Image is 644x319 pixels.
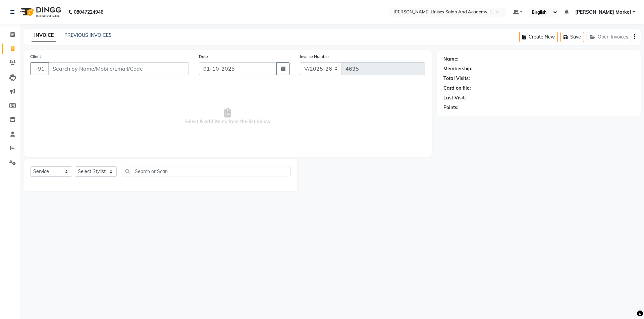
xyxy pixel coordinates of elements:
[300,54,329,60] label: Invoice Number
[443,85,471,92] div: Card on file:
[17,3,63,21] img: logo
[74,3,103,21] b: 08047224946
[30,54,41,60] label: Client
[443,65,473,72] div: Membership:
[30,83,425,150] span: Select & add items from the list below
[560,32,584,42] button: Save
[64,32,112,38] a: PREVIOUS INVOICES
[199,54,208,60] label: Date
[443,94,466,101] div: Last Visit:
[443,75,470,82] div: Total Visits:
[575,9,631,16] span: [PERSON_NAME] Market
[519,32,558,42] button: Create New
[443,104,459,111] div: Points:
[48,62,189,75] input: Search by Name/Mobile/Email/Code
[587,32,631,42] button: Open Invoices
[122,166,290,176] input: Search or Scan
[32,29,56,42] a: INVOICE
[443,56,459,63] div: Name:
[30,62,49,75] button: +91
